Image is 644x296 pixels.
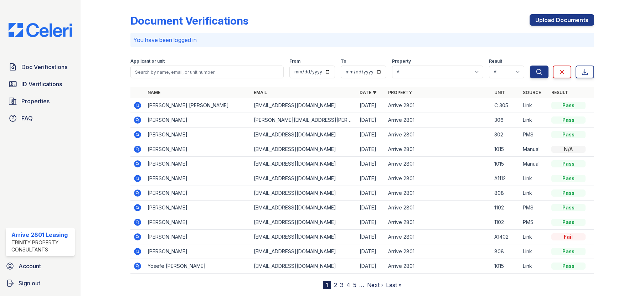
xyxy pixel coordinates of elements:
img: CE_Logo_Blue-a8612792a0a2168367f1c8372b55b34899dd931a85d93a1a3d3e32e68fde9ad4.png [3,23,78,37]
div: Arrive 2801 Leasing [11,230,72,239]
a: Date ▼ [360,90,377,95]
div: 1 [323,281,331,289]
span: Sign out [19,279,40,287]
td: Manual [520,142,548,157]
td: C 305 [491,98,520,113]
td: [PERSON_NAME] [145,142,251,157]
a: Account [3,259,78,273]
a: Next › [367,281,383,289]
a: Source [523,90,541,95]
label: From [289,58,300,64]
td: 1015 [491,157,520,171]
td: A1402 [491,230,520,244]
div: Pass [551,131,586,138]
p: You have been logged in [133,36,591,44]
td: [PERSON_NAME][EMAIL_ADDRESS][PERSON_NAME][DOMAIN_NAME] [251,113,357,128]
td: 808 [491,186,520,201]
td: [DATE] [357,186,385,201]
a: 2 [334,281,337,289]
label: Applicant or unit [130,58,165,64]
td: [PERSON_NAME] [145,171,251,186]
td: PMS [520,128,548,142]
td: 302 [491,128,520,142]
a: ID Verifications [6,77,75,91]
td: Arrive 2801 [385,259,491,274]
td: [EMAIL_ADDRESS][DOMAIN_NAME] [251,259,357,274]
td: Link [520,244,548,259]
div: Pass [551,204,586,211]
td: [EMAIL_ADDRESS][DOMAIN_NAME] [251,230,357,244]
span: FAQ [21,114,33,123]
td: [EMAIL_ADDRESS][DOMAIN_NAME] [251,142,357,157]
div: Pass [551,160,586,167]
a: Doc Verifications [6,60,75,74]
td: Arrive 2801 [385,171,491,186]
td: [EMAIL_ADDRESS][DOMAIN_NAME] [251,128,357,142]
td: Link [520,259,548,274]
div: Pass [551,102,586,109]
div: Trinity Property Consultants [11,239,72,253]
div: Pass [551,263,586,270]
td: [EMAIL_ADDRESS][DOMAIN_NAME] [251,244,357,259]
td: [PERSON_NAME] [145,244,251,259]
td: 1015 [491,142,520,157]
td: [PERSON_NAME] [145,186,251,201]
td: [DATE] [357,201,385,215]
a: Email [254,90,267,95]
a: Upload Documents [530,14,594,26]
label: Property [392,58,411,64]
td: 1102 [491,201,520,215]
a: FAQ [6,111,75,125]
td: Arrive 2801 [385,230,491,244]
td: [PERSON_NAME] [145,230,251,244]
td: Arrive 2801 [385,98,491,113]
label: To [341,58,346,64]
td: A1112 [491,171,520,186]
td: Link [520,171,548,186]
a: Sign out [3,276,78,290]
td: Link [520,113,548,128]
span: Properties [21,97,50,105]
td: [DATE] [357,142,385,157]
td: [DATE] [357,113,385,128]
td: 306 [491,113,520,128]
a: Unit [494,90,505,95]
td: 1015 [491,259,520,274]
td: [PERSON_NAME] [145,157,251,171]
td: [DATE] [357,215,385,230]
input: Search by name, email, or unit number [130,66,283,78]
div: Document Verifications [130,14,248,27]
td: [EMAIL_ADDRESS][DOMAIN_NAME] [251,215,357,230]
div: Pass [551,248,586,255]
td: Arrive 2801 [385,142,491,157]
td: 808 [491,244,520,259]
a: 5 [353,281,356,289]
td: 1102 [491,215,520,230]
a: Properties [6,94,75,108]
td: Yosefe [PERSON_NAME] [145,259,251,274]
td: Arrive 2801 [385,201,491,215]
span: Doc Verifications [21,63,67,71]
td: [DATE] [357,244,385,259]
td: [DATE] [357,259,385,274]
div: Fail [551,233,586,240]
td: [EMAIL_ADDRESS][DOMAIN_NAME] [251,98,357,113]
div: Pass [551,175,586,182]
td: [DATE] [357,128,385,142]
span: ID Verifications [21,80,62,88]
a: 4 [346,281,350,289]
div: N/A [551,146,586,153]
td: [EMAIL_ADDRESS][DOMAIN_NAME] [251,157,357,171]
td: [PERSON_NAME] [145,128,251,142]
td: [PERSON_NAME] [145,113,251,128]
td: Arrive 2801 [385,244,491,259]
td: Arrive 2801 [385,215,491,230]
a: Result [551,90,568,95]
label: Result [489,58,502,64]
td: [DATE] [357,157,385,171]
td: PMS [520,215,548,230]
td: Link [520,230,548,244]
td: [DATE] [357,171,385,186]
td: Manual [520,157,548,171]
